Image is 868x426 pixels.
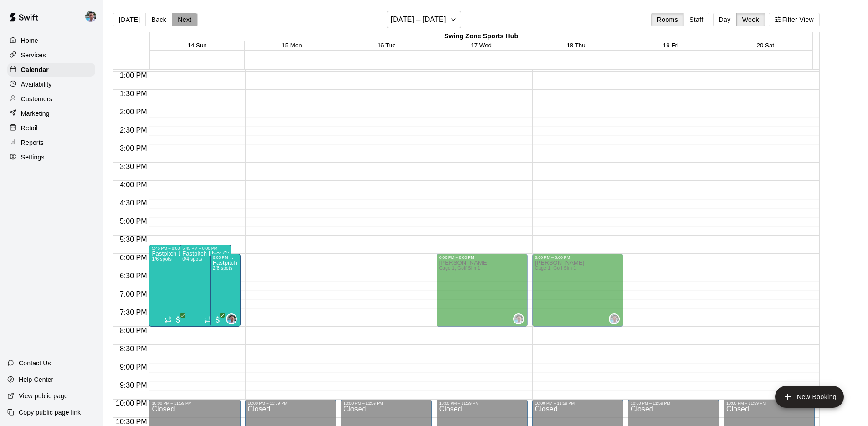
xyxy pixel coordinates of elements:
[726,401,812,405] div: 10:00 PM – 11:59 PM
[21,94,52,103] p: Customers
[21,36,38,45] p: Home
[213,266,233,271] span: 2/8 spots filled
[683,13,709,26] button: Staff
[118,272,149,280] span: 6:30 PM
[118,327,149,334] span: 8:00 PM
[513,313,524,324] div: Ryan Goehring
[152,401,237,405] div: 10:00 PM – 11:59 PM
[226,313,237,324] div: Ryan Goehring
[182,257,202,262] span: 0/4 spots filled
[113,13,146,26] button: [DATE]
[19,391,68,400] p: View public page
[118,144,149,152] span: 3:00 PM
[7,48,95,62] div: Services
[631,401,716,405] div: 10:00 PM – 11:59 PM
[145,13,172,26] button: Back
[21,123,38,133] p: Retail
[172,13,197,26] button: Next
[118,254,149,262] span: 6:00 PM
[118,363,149,371] span: 9:00 PM
[7,92,95,106] a: Customers
[118,108,149,116] span: 2:00 PM
[7,121,95,135] a: Retail
[118,163,149,170] span: 3:30 PM
[118,181,149,189] span: 4:00 PM
[775,386,844,408] button: add
[149,245,200,327] div: 5:45 PM – 8:00 PM: Fastpitch Live: Pitching
[391,13,446,26] h6: [DATE] – [DATE]
[174,315,183,324] span: All customers have paid
[439,401,525,405] div: 10:00 PM – 11:59 PM
[756,42,774,49] button: 20 Sat
[152,246,198,251] div: 5:45 PM – 8:00 PM
[7,63,95,77] a: Calendar
[21,51,46,60] p: Services
[118,72,149,79] span: 1:00 PM
[21,109,50,118] p: Marketing
[651,13,684,26] button: Rooms
[566,42,585,49] button: 18 Thu
[344,401,429,405] div: 10:00 PM – 11:59 PM
[118,90,149,98] span: 1:30 PM
[439,255,525,260] div: 6:00 PM – 8:00 PM
[7,136,95,149] a: Reports
[118,126,149,134] span: 2:30 PM
[769,13,820,26] button: Filter View
[118,308,149,316] span: 7:30 PM
[387,11,461,28] button: [DATE] – [DATE]
[182,246,228,251] div: 5:45 PM – 8:00 PM
[118,236,149,243] span: 5:30 PM
[535,401,621,405] div: 10:00 PM – 11:59 PM
[187,42,206,49] button: 14 Sun
[227,314,236,323] img: Ryan Goehring
[118,381,149,389] span: 9:30 PM
[118,199,149,207] span: 4:30 PM
[248,401,334,405] div: 10:00 PM – 11:59 PM
[164,316,172,323] span: Recurring event
[118,345,149,353] span: 8:30 PM
[210,254,241,327] div: 6:00 PM – 8:00 PM: Fastpitch Live: Hitting
[532,254,623,327] div: 6:00 PM – 8:00 PM: Available
[7,77,95,91] a: Availability
[535,255,621,260] div: 6:00 PM – 8:00 PM
[437,254,528,327] div: 6:00 PM – 8:00 PM: Available
[21,65,49,74] p: Calendar
[118,290,149,298] span: 7:00 PM
[535,266,576,271] span: Cage 1, Golf Sim 1
[609,313,620,324] div: Ryan Goehring
[610,314,619,323] img: Ryan Goehring
[118,217,149,225] span: 5:00 PM
[19,359,51,368] p: Contact Us
[21,80,52,89] p: Availability
[7,150,95,164] a: Settings
[663,42,678,49] button: 19 Fri
[19,375,53,384] p: Help Center
[439,266,480,271] span: Cage 1, Golf Sim 1
[213,315,222,324] span: All customers have paid
[152,257,172,262] span: 1/6 spots filled
[21,153,45,162] p: Settings
[83,7,103,26] div: Ryan Goehring
[713,13,737,26] button: Day
[7,34,95,47] div: Home
[282,42,302,49] button: 15 Mon
[21,138,44,147] p: Reports
[213,255,238,260] div: 6:00 PM – 8:00 PM
[471,42,492,49] button: 17 Wed
[204,316,211,323] span: Recurring event
[736,13,765,26] button: Week
[514,314,523,323] img: Ryan Goehring
[7,107,95,120] a: Marketing
[19,408,81,417] p: Copy public page link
